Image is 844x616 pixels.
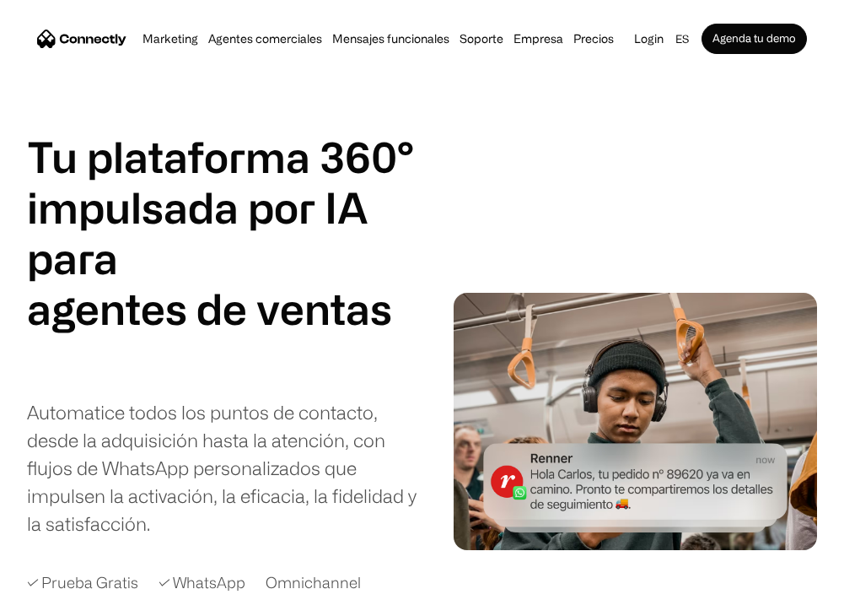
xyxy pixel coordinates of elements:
div: carousel [27,284,415,385]
div: ✓ WhatsApp [159,571,245,594]
a: Mensajes funcionales [327,32,454,46]
div: 1 of 4 [27,284,415,334]
div: es [669,27,702,51]
h1: agentes de ventas [27,284,415,334]
a: Precios [568,32,619,46]
a: Login [629,27,669,51]
div: Automatice todos los puntos de contacto, desde la adquisición hasta la atención, con flujos de Wh... [27,398,417,538]
div: Empresa [508,27,568,51]
div: Omnichannel [266,571,361,594]
a: home [37,26,126,51]
ul: Language list [34,586,101,610]
a: Agentes comerciales [203,32,327,46]
a: Soporte [454,32,508,46]
div: Empresa [513,27,563,51]
a: Marketing [137,32,203,46]
h1: Tu plataforma 360° impulsada por IA para [27,132,417,284]
a: Agenda tu demo [702,24,807,54]
aside: Language selected: Español [17,585,101,610]
div: es [675,27,689,51]
div: ✓ Prueba Gratis [27,571,138,594]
